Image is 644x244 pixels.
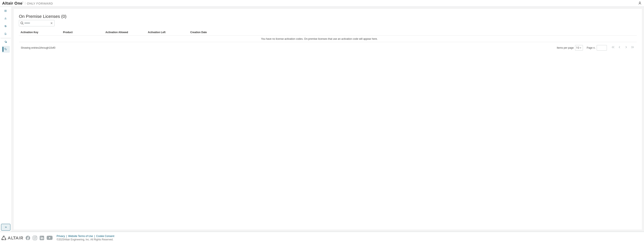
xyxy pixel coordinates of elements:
img: youtube.svg [47,236,53,240]
img: facebook.svg [26,236,30,240]
img: instagram.svg [33,236,37,240]
div: Cookie Consent [96,234,117,238]
div: Managed [2,39,10,45]
div: Creation Date [190,29,618,36]
div: On Prem [2,46,10,53]
span: Page n. [587,45,607,51]
div: Users [2,16,10,22]
span: Showing entries 1 through 10 of 0 [21,46,55,49]
div: Product [63,29,102,36]
span: Items per page [557,45,583,51]
p: © 2025 Altair Engineering, Inc. All Rights Reserved. [57,238,117,241]
div: Company Profile [2,31,10,38]
img: Altair One [2,1,55,6]
div: Privacy [57,234,68,238]
td: You have no license activation codes. On-premise licenses that use an activation code will appear... [19,36,620,42]
img: linkedin.svg [40,236,44,240]
img: altair_logo.svg [1,236,23,240]
div: Website Terms of Use [68,234,96,238]
div: Activation Left [148,29,187,36]
div: Activation Allowed [105,29,144,36]
span: On Premise Licenses (0) [19,14,66,19]
button: 10 [576,46,582,50]
div: Activation Key [21,29,60,36]
div: User Profile [2,23,10,30]
div: Dashboard [2,8,10,15]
